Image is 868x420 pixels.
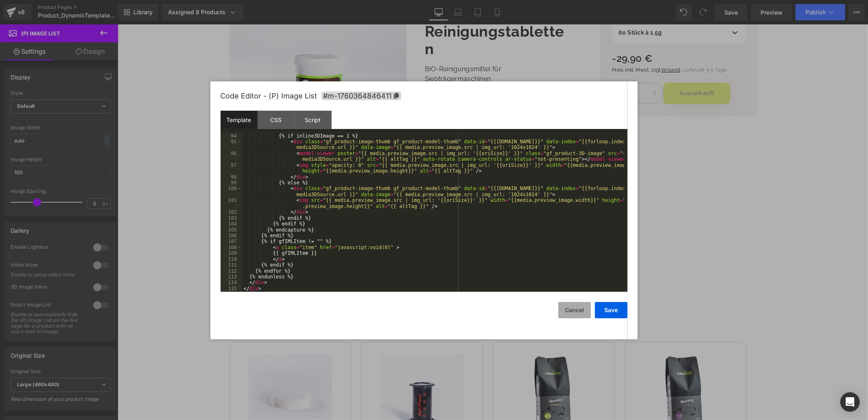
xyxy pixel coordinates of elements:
div: 102 [221,209,242,215]
div: 106 [221,233,242,238]
p: BIO-Reinigungsmittel für Siebträgermaschinen [307,40,436,59]
u: Versand [543,43,562,48]
li: Schont die Maschine [307,102,436,112]
div: 103 [221,215,242,221]
div: 108 [221,245,242,250]
div: 112 [221,268,242,274]
div: 98 [221,174,242,180]
div: Script [295,111,332,129]
div: 109 [221,250,242,256]
button: Cancel [558,302,591,318]
div: 110 [221,256,242,262]
img: Alpenröstung - Die Feine [526,330,610,414]
div: 97 [221,162,242,174]
span: Code Editor - (P) Image List [221,92,317,100]
div: 100 [221,186,242,197]
div: 107 [221,238,242,244]
img: Alpenröstung - Das Original [394,330,478,414]
button: Save [595,302,627,318]
div: 101 [221,197,242,209]
div: Open Intercom Messenger [840,392,860,412]
button: Ausverkauft [546,58,613,80]
div: 111 [221,262,242,268]
span: Ausverkauft [562,66,597,72]
div: 115 [221,286,242,291]
div: Template [221,111,258,129]
div: CSS [258,111,295,129]
span: -29,90 € [494,28,535,40]
div: 113 [221,274,242,280]
a: Cafetto Tevo BIO - Reinigungstabletten [113,173,156,216]
div: 96 [221,151,242,162]
img: Cafetto Tevo BIO - Reinigungstabletten [113,173,153,214]
a: Preis inkl. Mwst. zzgl.Versand [494,43,562,48]
div: 104 [221,221,242,227]
span: . Lieferzeit 3-5 Tage [562,43,609,48]
div: 95 [221,139,242,151]
img: AeroPress Set [262,330,346,414]
span: Click to copy [321,92,401,100]
h3: Produkte, die anderen Kunden auch gefielen: [112,285,639,300]
div: 94 [221,133,242,139]
div: 105 [221,227,242,233]
div: 114 [221,280,242,285]
li: Tabletten, geruchsneutral [307,69,436,79]
div: 99 [221,180,242,186]
img: AeroPress Filterpapier - 350 Stück [131,330,214,414]
li: Natürlich schnell abbaubar, ohne Chlor und Phosphate [307,81,436,100]
li: Umweltfreundliche Lösung für die Reinigung deiner Maschine [307,113,436,133]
